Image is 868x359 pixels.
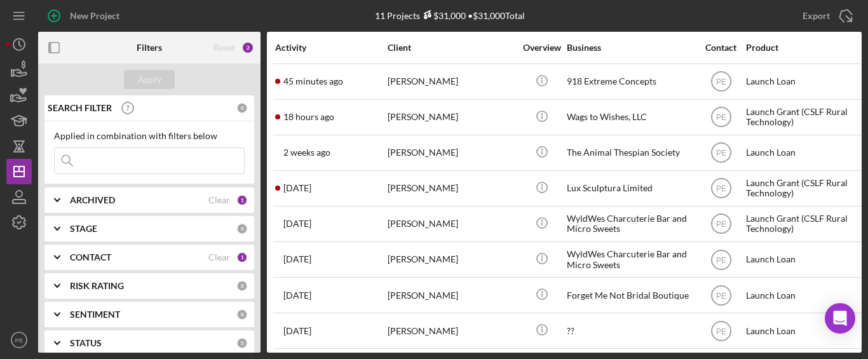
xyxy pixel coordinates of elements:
div: Forget Me Not Bridal Boutique [567,278,694,312]
div: New Project [70,3,119,29]
div: Wags to Wishes, LLC [567,100,694,134]
div: 1 [236,194,248,206]
div: 0 [236,102,248,114]
div: 918 Extreme Concepts [567,65,694,98]
time: 2025-09-10 18:40 [283,147,330,158]
div: 0 [236,309,248,320]
div: Overview [518,43,566,53]
div: Apply [138,70,161,89]
div: Export [803,3,830,29]
div: Open Intercom Messenger [825,303,855,334]
time: 2025-09-23 22:19 [283,112,334,122]
time: 2025-08-04 17:54 [283,290,311,301]
div: 0 [236,280,248,292]
div: $31,000 [420,10,466,21]
div: 2 [241,41,254,54]
div: The Animal Thespian Society [567,136,694,170]
div: 11 Projects • $31,000 Total [375,10,525,21]
div: 0 [236,337,248,349]
div: ?? [567,314,694,348]
div: Clear [208,252,230,262]
time: 2025-09-04 21:52 [283,183,311,193]
text: PE [715,220,726,229]
div: [PERSON_NAME] [388,65,515,98]
button: Export [790,3,862,29]
div: WyldWes Charcuterie Bar and Micro Sweets [567,207,694,241]
text: PE [715,291,726,300]
div: Business [567,43,694,53]
text: PE [715,255,726,264]
div: [PERSON_NAME] [388,136,515,170]
div: [PERSON_NAME] [388,278,515,312]
div: [PERSON_NAME] [388,314,515,348]
div: Client [388,43,515,53]
div: Contact [697,43,745,53]
div: Reset [214,43,235,53]
b: RISK RATING [70,281,124,291]
button: Apply [124,70,175,89]
div: [PERSON_NAME] [388,172,515,205]
text: PE [715,149,726,158]
time: 2025-08-04 17:33 [283,326,311,336]
b: SEARCH FILTER [48,103,112,113]
text: PE [715,184,726,193]
div: Clear [208,195,230,205]
time: 2025-08-26 18:30 [283,254,311,264]
b: ARCHIVED [70,195,115,205]
b: STAGE [70,224,97,234]
time: 2025-08-26 18:40 [283,219,311,229]
div: Activity [275,43,386,53]
div: Applied in combination with filters below [54,131,245,141]
text: PE [715,113,726,122]
div: [PERSON_NAME] [388,100,515,134]
b: STATUS [70,338,102,348]
b: SENTIMENT [70,309,120,320]
div: Lux Sculptura Limited [567,172,694,205]
b: Filters [137,43,162,53]
div: WyldWes Charcuterie Bar and Micro Sweets [567,243,694,276]
time: 2025-09-24 15:16 [283,76,343,86]
button: New Project [38,3,132,29]
div: 1 [236,252,248,263]
text: PE [15,337,24,344]
text: PE [715,78,726,86]
div: 0 [236,223,248,234]
b: CONTACT [70,252,111,262]
div: [PERSON_NAME] [388,207,515,241]
button: PE [6,327,32,353]
div: [PERSON_NAME] [388,243,515,276]
text: PE [715,327,726,335]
